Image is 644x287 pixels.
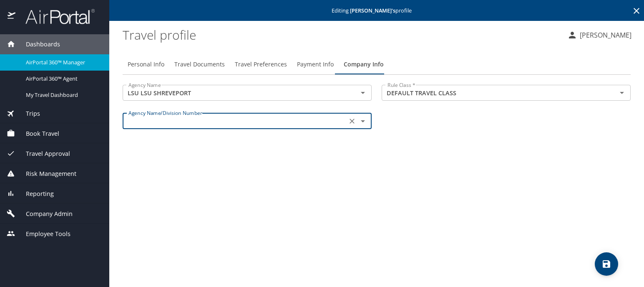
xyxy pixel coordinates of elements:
span: Travel Preferences [235,59,287,70]
p: [PERSON_NAME] [577,30,631,40]
button: Open [357,87,369,99]
span: Risk Management [15,169,76,178]
button: Open [616,87,628,99]
img: icon-airportal.png [8,8,16,25]
button: Clear [346,115,358,127]
span: Payment Info [297,59,334,70]
h1: Travel profile [123,22,561,48]
span: Reporting [15,189,54,198]
span: AirPortal 360™ Agent [26,75,99,83]
span: Travel Documents [174,59,225,70]
span: Travel Approval [15,149,70,158]
span: Dashboards [15,40,60,49]
button: [PERSON_NAME] [564,28,635,43]
span: Company Info [344,59,384,70]
span: AirPortal 360™ Manager [26,58,99,66]
span: My Travel Dashboard [26,91,99,99]
span: Book Travel [15,129,59,138]
button: save [595,252,618,276]
strong: [PERSON_NAME] 's [350,7,395,14]
div: Profile [123,54,631,74]
span: Company Admin [15,209,73,218]
span: Trips [15,109,40,118]
span: Employee Tools [15,229,70,239]
span: Personal Info [128,59,164,70]
button: Open [357,115,369,127]
img: airportal-logo.png [16,8,95,25]
p: Editing profile [112,8,641,13]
